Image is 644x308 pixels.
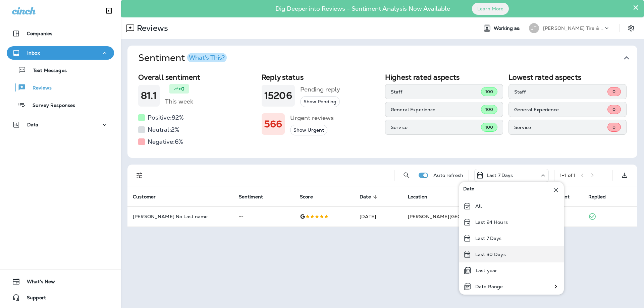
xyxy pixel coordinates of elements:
[178,85,184,92] p: +0
[300,194,322,200] span: Score
[20,279,55,287] span: What's New
[625,22,637,34] button: Settings
[290,125,327,136] button: Show Urgent
[485,89,493,95] span: 100
[391,89,481,95] p: Staff
[239,194,263,200] span: Sentiment
[485,107,493,112] span: 100
[408,194,427,200] span: Location
[141,90,157,101] h1: 81.1
[165,96,193,107] h5: This week
[27,50,40,56] p: Inbox
[485,124,493,130] span: 100
[7,275,114,288] button: What's New
[588,194,614,200] span: Replied
[487,173,513,178] p: Last 7 Days
[354,206,402,227] td: [DATE]
[256,8,470,10] p: Dig Deeper into Reviews - Sentiment Analysis Now Available
[514,107,607,112] p: General Experience
[612,124,615,130] span: 0
[7,27,114,40] button: Companies
[133,169,146,182] button: Filters
[514,89,607,95] p: Staff
[26,68,67,74] p: Text Messages
[134,23,168,33] p: Reviews
[7,80,114,95] button: Reviews
[463,186,475,194] span: Date
[26,103,75,109] p: Survey Responses
[475,220,508,225] p: Last 24 Hours
[543,25,603,31] p: [PERSON_NAME] Tire & Auto
[27,122,39,127] p: Data
[529,23,539,33] div: JT
[514,125,607,130] p: Service
[138,52,227,64] h1: Sentiment
[7,118,114,131] button: Data
[264,90,292,101] h1: 15206
[472,3,509,15] button: Learn More
[290,113,334,123] h5: Urgent reviews
[189,55,225,61] div: What's This?
[475,252,506,257] p: Last 30 Days
[300,84,340,95] h5: Pending reply
[391,107,481,112] p: General Experience
[633,2,639,13] button: Close
[433,173,463,178] p: Auto refresh
[475,236,502,241] p: Last 7 Days
[239,194,272,200] span: Sentiment
[27,31,52,36] p: Companies
[7,291,114,304] button: Support
[187,53,227,62] button: What's This?
[133,46,643,70] button: SentimentWhat's This?
[148,136,183,147] h5: Negative: 6 %
[612,107,615,112] span: 0
[148,124,179,135] h5: Neutral: 2 %
[7,46,114,60] button: Inbox
[618,169,631,182] button: Export as CSV
[476,268,497,273] p: Last year
[475,284,503,289] p: Date Range
[133,214,228,219] p: [PERSON_NAME] No Last name
[475,203,482,209] p: All
[408,213,501,220] span: [PERSON_NAME][GEOGRAPHIC_DATA]
[300,96,340,107] button: Show Pending
[133,194,164,200] span: Customer
[494,25,522,31] span: Working as:
[560,173,576,178] div: 1 - 1 of 1
[391,125,481,130] p: Service
[26,85,52,91] p: Reviews
[264,119,282,130] h1: 566
[360,194,380,200] span: Date
[400,169,413,182] button: Search Reviews
[408,194,436,200] span: Location
[100,4,118,17] button: Collapse Sidebar
[20,295,46,303] span: Support
[7,98,114,112] button: Survey Responses
[300,194,313,200] span: Score
[233,206,294,227] td: --
[7,63,114,77] button: Text Messages
[262,73,380,81] h2: Reply status
[360,194,371,200] span: Date
[138,73,256,81] h2: Overall sentiment
[385,73,503,81] h2: Highest rated aspects
[127,70,637,158] div: SentimentWhat's This?
[508,73,627,81] h2: Lowest rated aspects
[612,89,615,95] span: 0
[148,112,184,123] h5: Positive: 92 %
[588,194,606,200] span: Replied
[133,194,156,200] span: Customer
